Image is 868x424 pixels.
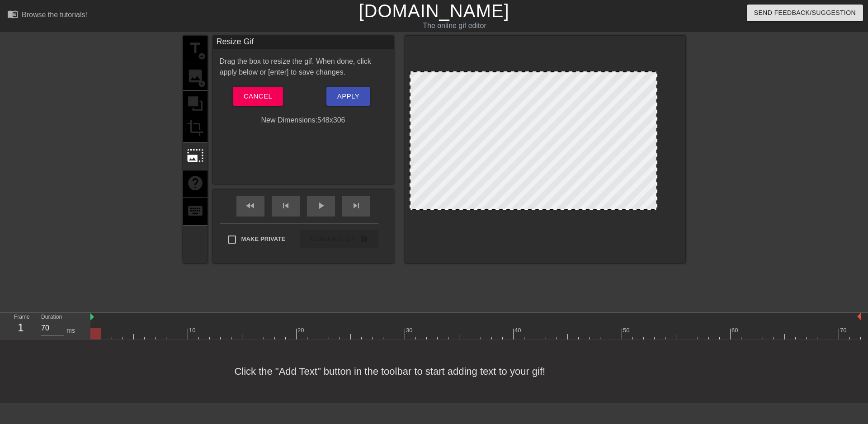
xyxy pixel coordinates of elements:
[857,313,861,320] img: bound-end.png
[187,147,204,164] span: photo_size_select_large
[213,115,394,126] div: New Dimensions: 548 x 306
[7,9,18,19] span: menu_book
[7,9,87,23] a: Browse the tutorials!
[233,87,283,106] button: Cancel
[514,326,523,335] div: 40
[66,326,75,335] div: ms
[245,200,256,211] span: fast_rewind
[189,326,197,335] div: 10
[406,326,414,335] div: 30
[731,326,740,335] div: 60
[7,313,34,339] div: Frame
[326,87,370,106] button: Apply
[22,11,87,19] div: Browse the tutorials!
[14,320,28,336] div: 1
[297,326,306,335] div: 20
[316,200,326,211] span: play_arrow
[754,7,856,19] span: Send Feedback/Suggestion
[213,36,394,49] div: Resize Gif
[337,90,359,102] span: Apply
[244,90,272,102] span: Cancel
[840,326,848,335] div: 70
[280,200,291,211] span: skip_previous
[294,20,615,31] div: The online gif editor
[747,5,863,21] button: Send Feedback/Suggestion
[359,1,509,21] a: [DOMAIN_NAME]
[623,326,631,335] div: 50
[213,56,394,78] div: Drag the box to resize the gif. When done, click apply below or [enter] to save changes.
[41,315,62,320] label: Duration
[241,235,286,244] span: Make Private
[351,200,362,211] span: skip_next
